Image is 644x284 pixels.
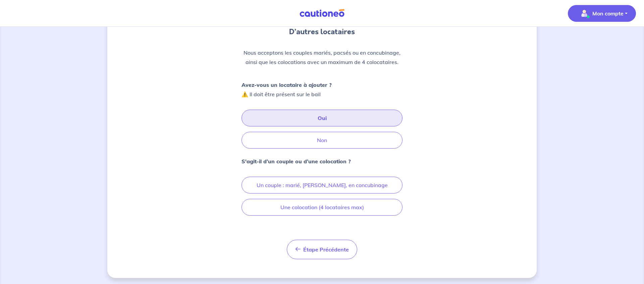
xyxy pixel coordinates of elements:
p: Mon compte [592,9,624,17]
strong: Avez-vous un locataire à ajouter ? [241,81,332,88]
h3: D’autres locataires [241,26,402,37]
p: Nous acceptons les couples mariés, pacsés ou en concubinage, ainsi que les colocations avec un ma... [241,48,402,67]
span: Étape Précédente [303,246,349,253]
button: Étape Précédente [287,240,357,259]
button: Non [241,132,402,149]
button: illu_account_valid_menu.svgMon compte [568,5,636,22]
strong: S'agit-il d’un couple ou d’une colocation ? [241,158,351,165]
img: Cautioneo [297,9,347,17]
button: Oui [241,110,402,126]
p: ⚠️ Il doit être présent sur le bail [241,80,332,99]
button: Un couple : marié, [PERSON_NAME], en concubinage [241,177,402,193]
button: Une colocation (4 locataires max) [241,199,402,216]
img: illu_account_valid_menu.svg [579,8,590,19]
